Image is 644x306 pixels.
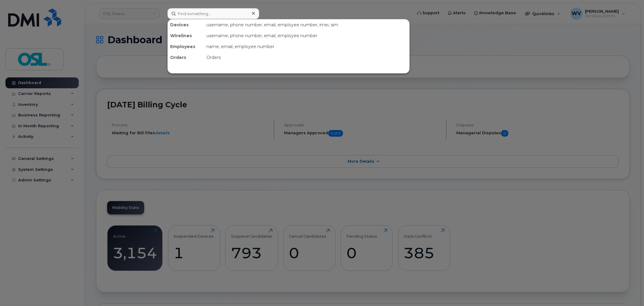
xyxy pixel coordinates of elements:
div: Orders [204,52,409,63]
div: name, email, employee number [204,41,409,52]
div: Devices [168,19,204,30]
div: Employees [168,41,204,52]
div: username, phone number, email, employee number [204,30,409,41]
div: Orders [168,52,204,63]
div: Wirelines [168,30,204,41]
div: username, phone number, email, employee number, imei, sim [204,19,409,30]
